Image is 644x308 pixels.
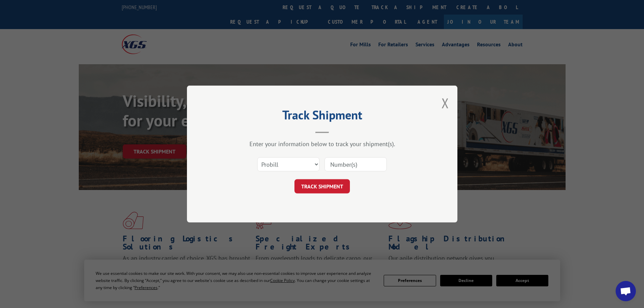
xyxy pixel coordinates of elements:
button: Close modal [442,94,449,112]
button: TRACK SHIPMENT [294,179,350,193]
div: Open chat [616,281,636,301]
input: Number(s) [325,157,387,171]
div: Enter your information below to track your shipment(s). [221,140,424,148]
h2: Track Shipment [221,110,424,123]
